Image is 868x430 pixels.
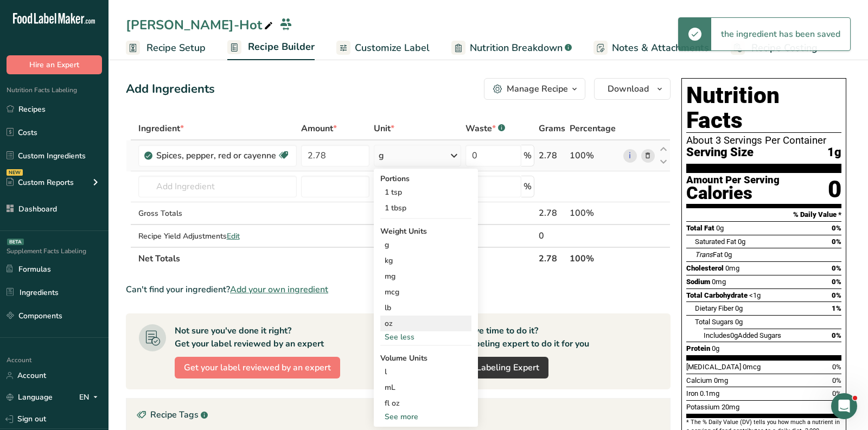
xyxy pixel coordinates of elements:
span: Unit [374,122,394,135]
div: Volume Units [380,352,471,364]
span: 1% [832,304,841,312]
span: [MEDICAL_DATA] [686,363,741,371]
span: 1g [827,146,841,159]
div: Manage Recipe [507,82,568,95]
div: Weight Units [380,226,471,237]
span: Customize Label [355,41,430,55]
div: Add Ingredients [126,80,215,98]
span: 0mg [725,264,739,272]
span: Total Sugars [695,318,733,326]
div: See less [380,331,471,343]
div: Not sure you've done it right? Get your label reviewed by an expert [175,324,324,350]
span: Total Carbohydrate [686,291,748,299]
span: Nutrition Breakdown [470,41,563,55]
span: 0% [832,224,841,232]
div: NEW [7,169,23,176]
span: 0g [724,251,732,259]
span: Total Fat [686,224,714,232]
div: Spices, pepper, red or cayenne [156,149,277,162]
div: About 3 Servings Per Container [686,135,841,146]
div: 2.78 [539,207,565,220]
span: 0% [832,363,841,371]
div: Gross Totals [138,208,297,219]
div: Recipe Yield Adjustments [138,230,297,242]
div: lb [380,300,471,316]
span: Dietary Fiber [695,304,733,312]
span: 0% [832,238,841,246]
span: Add your own ingredient [230,283,328,296]
span: 0% [832,389,841,397]
div: g [379,149,384,162]
div: 100% [570,207,619,220]
span: Cholesterol [686,264,724,272]
span: 0mg [712,278,726,286]
span: Iron [686,389,698,397]
span: Amount [301,122,337,135]
span: 0mg [714,376,728,384]
a: Language [7,388,53,407]
span: 0% [832,376,841,384]
th: 2.78 [537,247,567,269]
div: g [380,237,471,253]
span: Potassium [686,403,720,411]
th: 100% [567,247,621,269]
div: Can't find your ingredient? [126,283,671,296]
span: Includes Added Sugars [704,331,781,339]
span: Grams [539,122,565,135]
div: fl oz [385,397,467,409]
a: Recipe Setup [126,36,206,60]
div: See more [380,411,471,422]
div: 1 tbsp [380,200,471,216]
div: 1 tsp [380,184,471,200]
div: kg [380,253,471,268]
div: mL [385,382,467,393]
input: Add Ingredient [138,176,297,197]
div: 100% [570,149,619,162]
span: Serving Size [686,146,754,159]
a: Notes & Attachments [593,36,709,60]
span: Recipe Builder [248,40,315,54]
span: 0mcg [743,363,761,371]
a: Nutrition Breakdown [451,36,572,60]
div: Amount Per Serving [686,175,780,185]
span: 0g [712,344,719,352]
span: 0% [832,331,841,339]
div: Custom Reports [7,177,74,188]
span: 0g [716,224,724,232]
span: Percentage [570,122,616,135]
div: 0 [828,175,841,204]
a: i [623,149,637,163]
div: 2.78 [539,149,565,162]
section: % Daily Value * [686,208,841,221]
span: <1g [749,291,761,299]
div: Don't have time to do it? Hire a labeling expert to do it for you [441,324,589,350]
div: Waste [465,122,505,135]
span: Protein [686,344,710,352]
span: 0g [738,238,745,246]
div: Calories [686,185,780,201]
span: 0g [735,318,743,326]
span: Fat [695,251,723,259]
span: Sodium [686,278,710,286]
span: 0g [730,331,738,339]
span: Edit [227,231,240,241]
button: Download [594,78,671,100]
th: Net Totals [136,247,537,269]
div: Portions [380,173,471,184]
a: Recipe Builder [227,35,315,61]
iframe: Intercom live chat [831,393,857,419]
span: 0.1mg [700,389,719,397]
span: Get your label reviewed by an expert [184,361,331,374]
span: 20mg [722,403,739,411]
span: Calcium [686,376,712,384]
span: 0% [832,291,841,299]
h1: Nutrition Facts [686,83,841,133]
div: the ingredient has been saved [711,18,850,50]
div: EN [79,391,102,404]
span: 0% [832,278,841,286]
a: Hire a Labeling Expert [441,357,548,378]
div: oz [380,316,471,331]
span: Recipe Setup [146,41,206,55]
button: Manage Recipe [484,78,585,100]
div: mcg [380,284,471,300]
